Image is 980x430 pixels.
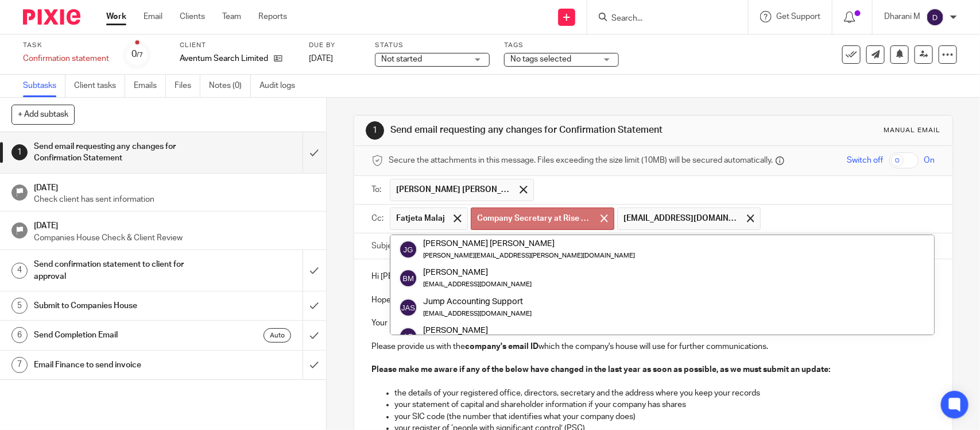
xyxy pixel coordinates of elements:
[309,55,333,63] span: [DATE]
[11,144,28,160] div: 1
[399,298,417,317] img: svg%3E
[610,14,714,24] input: Search
[390,124,678,136] h1: Send email requesting any changes for Confirmation Statement
[209,75,251,97] a: Notes (0)
[623,213,738,224] span: [EMAIL_ADDRESS][DOMAIN_NAME]
[34,138,206,167] h1: Send email requesting any changes for Confirmation Statement
[180,41,295,50] label: Client
[396,184,511,195] span: [PERSON_NAME] [PERSON_NAME]
[371,240,401,252] label: Subject:
[423,252,635,259] small: [PERSON_NAME][EMAIL_ADDRESS][PERSON_NAME][DOMAIN_NAME]
[394,399,935,410] p: your statement of capital and shareholder information if your company has shares
[23,75,65,97] a: Subtasks
[926,8,944,26] img: svg%3E
[131,48,143,61] div: 0
[399,327,417,345] img: svg%3E
[399,269,417,287] img: svg%3E
[423,238,635,249] div: [PERSON_NAME] [PERSON_NAME]
[371,271,935,282] p: Hi [PERSON_NAME],
[924,155,935,166] span: On
[34,356,206,374] h1: Email Finance to send invoice
[23,53,109,64] div: Confirmation statement
[423,267,532,278] div: [PERSON_NAME]
[847,155,884,166] span: Switch off
[381,55,422,63] span: Not started
[34,327,206,344] h1: Send Completion Email
[394,411,935,423] p: your SIC code (the number that identifies what your company does)
[465,343,539,351] strong: company's email ID
[11,105,75,124] button: + Add subtask
[11,327,28,343] div: 6
[34,217,315,232] h1: [DATE]
[175,75,200,97] a: Files
[144,11,162,22] a: Email
[34,232,315,244] p: Companies House Check & Client Review
[776,13,820,21] span: Get Support
[371,213,384,224] label: Cc:
[396,213,445,224] span: Fatjeta Malaj
[510,55,571,63] span: No tags selected
[259,75,304,97] a: Audit logs
[477,213,592,224] span: Company Secretary at Rise Accounting
[258,11,287,22] a: Reports
[389,155,773,166] span: Secure the attachments in this message. Files exceeding the size limit (10MB) will be secured aut...
[371,184,384,195] label: To:
[34,194,315,205] p: Check client has sent information
[423,310,532,317] small: [EMAIL_ADDRESS][DOMAIN_NAME]
[11,298,28,314] div: 5
[74,75,125,97] a: Client tasks
[371,283,935,318] p: Hope all is well!
[180,53,268,64] p: Aventum Search Limited
[884,11,920,22] p: Dharani M
[617,208,761,230] span: finance@riseaccounting.co.uk
[222,11,241,22] a: Team
[264,328,291,343] div: Auto
[23,9,80,25] img: Pixie
[371,317,935,329] p: Your 2025 Confirmation Statement for Aventum Search Limited is
[423,325,532,336] div: [PERSON_NAME]
[366,121,384,140] div: 1
[423,296,532,308] div: Jump Accounting Support
[11,357,28,373] div: 7
[371,366,830,374] strong: Please make me aware if any of the below have changed in the last year as soon as possible, as we...
[134,75,166,97] a: Emails
[106,11,126,22] a: Work
[399,240,417,259] img: svg%3E
[375,41,490,50] label: Status
[309,41,361,50] label: Due by
[423,281,532,287] small: [EMAIL_ADDRESS][DOMAIN_NAME]
[504,41,619,50] label: Tags
[34,256,206,285] h1: Send confirmation statement to client for approval
[884,126,941,135] div: Manual email
[394,387,935,399] p: the details of your registered office, directors, secretary and the address where you keep your r...
[34,179,315,194] h1: [DATE]
[23,41,109,50] label: Task
[180,11,205,22] a: Clients
[371,341,935,352] p: Please provide us with the which the company's house will use for further communications.
[137,52,143,58] small: /7
[11,263,28,279] div: 4
[34,297,206,314] h1: Submit to Companies House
